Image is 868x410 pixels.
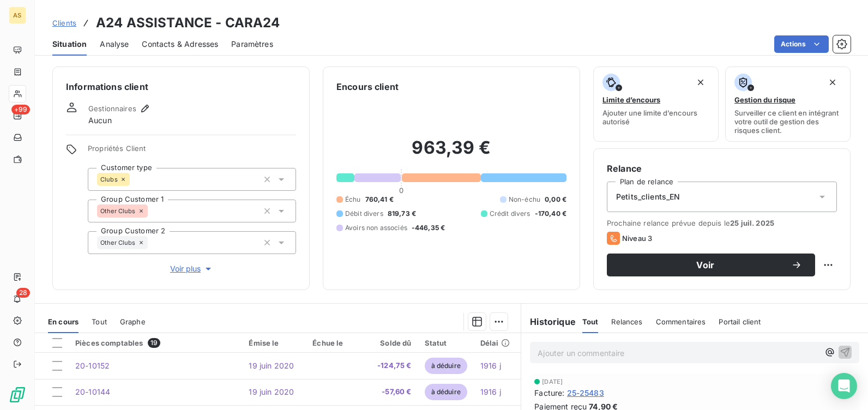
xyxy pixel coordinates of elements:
span: Portail client [719,317,761,326]
span: Contacts & Adresses [142,39,218,50]
span: Relances [611,317,642,326]
div: AS [9,7,26,24]
span: 25-25483 [567,387,604,399]
a: Clients [52,17,76,28]
span: -446,35 € [412,223,445,233]
span: Limite d’encours [602,95,660,104]
span: 19 juin 2020 [249,387,294,396]
input: Ajouter une valeur [130,174,138,184]
div: Solde dû [376,339,411,347]
img: Logo LeanPay [9,386,26,403]
span: -57,60 € [376,387,411,397]
span: 28 [16,288,30,298]
span: Commentaires [656,317,706,326]
span: Surveiller ce client en intégrant votre outil de gestion des risques client. [734,108,841,135]
span: Tout [92,317,107,326]
button: Limite d’encoursAjouter une limite d’encours autorisé [593,67,719,142]
span: Prochaine relance prévue depuis le [607,219,837,227]
span: Propriétés Client [88,144,296,159]
span: Facture : [534,387,564,399]
span: 25 juil. 2025 [730,219,774,227]
span: Débit divers [345,209,383,219]
div: Statut [425,339,467,347]
span: En cours [48,317,79,326]
span: 819,73 € [388,209,416,219]
span: Niveau 3 [622,234,652,243]
span: Non-échu [509,195,540,204]
span: Voir [620,261,791,269]
h2: 963,39 € [336,137,566,170]
div: Open Intercom Messenger [831,373,857,399]
div: Délai [480,339,510,347]
div: Pièces comptables [75,338,236,348]
span: Gestionnaires [88,104,136,113]
span: 20-10152 [75,361,110,370]
span: 0,00 € [545,195,566,204]
span: Crédit divers [490,209,531,219]
button: Voir [607,254,815,276]
span: 1916 j [480,387,501,396]
span: Graphe [120,317,146,326]
span: 1916 j [480,361,501,370]
h6: Historique [521,315,576,328]
span: Gestion du risque [734,95,795,104]
input: Ajouter une valeur [148,238,156,248]
span: Petits_clients_EN [616,191,680,202]
span: 19 [148,338,160,348]
span: 20-10144 [75,387,110,396]
h3: A24 ASSISTANCE - CARA24 [96,13,280,33]
span: Avoirs non associés [345,223,407,233]
h6: Encours client [336,80,399,93]
span: Aucun [88,115,112,126]
div: Échue le [312,339,363,347]
span: Other Clubs [100,208,136,214]
span: Clients [52,19,76,27]
span: à déduire [425,358,467,374]
span: -124,75 € [376,360,411,371]
span: Analyse [100,39,129,50]
span: Clubs [100,176,118,183]
span: 19 juin 2020 [249,361,294,370]
span: 0 [399,186,403,195]
span: [DATE] [542,378,563,385]
span: Ajouter une limite d’encours autorisé [602,108,709,126]
div: Émise le [249,339,299,347]
button: Actions [774,35,829,53]
button: Voir plus [88,263,296,275]
span: Tout [582,317,599,326]
input: Ajouter une valeur [148,206,156,216]
span: 760,41 € [365,195,394,204]
span: +99 [11,105,30,114]
span: Échu [345,195,361,204]
span: Voir plus [170,263,214,274]
h6: Informations client [66,80,296,93]
span: Paramètres [231,39,273,50]
span: Other Clubs [100,239,136,246]
span: à déduire [425,384,467,400]
button: Gestion du risqueSurveiller ce client en intégrant votre outil de gestion des risques client. [725,67,851,142]
span: -170,40 € [535,209,566,219]
span: Situation [52,39,87,50]
h6: Relance [607,162,837,175]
